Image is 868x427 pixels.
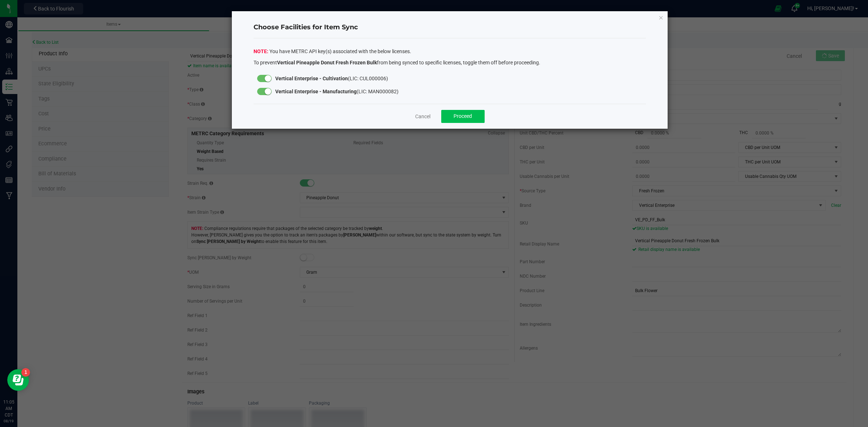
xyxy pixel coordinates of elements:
[275,76,348,81] strong: Vertical Enterprise - Cultivation
[659,13,664,22] button: Close modal
[275,76,388,81] span: (LIC: CUL000006)
[454,113,472,119] span: Proceed
[254,23,646,32] h4: Choose Facilities for Item Sync
[254,59,646,67] p: To prevent from being synced to specific licenses, toggle them off before proceeding.
[441,110,485,123] button: Proceed
[21,368,30,377] iframe: Resource center unread badge
[254,48,646,68] div: You have METRC API key(s) associated with the below licenses.
[275,89,399,94] span: (LIC: MAN000082)
[275,89,357,94] strong: Vertical Enterprise - Manufacturing
[415,113,430,120] a: Cancel
[7,369,29,391] iframe: Resource center
[277,60,377,65] strong: Vertical Pineapple Donut Fresh Frozen Bulk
